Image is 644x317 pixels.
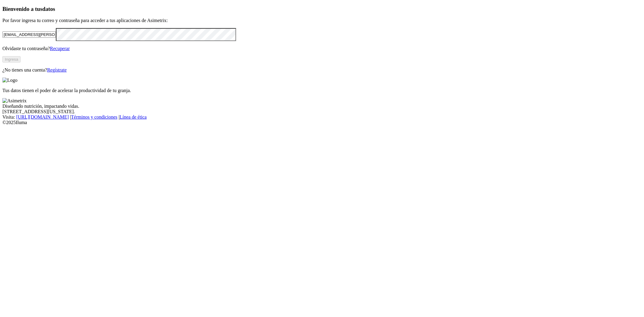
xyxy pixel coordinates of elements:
p: Por favor ingresa tu correo y contraseña para acceder a tus aplicaciones de Asimetrix: [2,18,642,23]
a: Línea de ética [120,114,147,120]
div: [STREET_ADDRESS][US_STATE]. [2,109,642,114]
p: Tus datos tienen el poder de acelerar la productividad de tu granja. [2,88,642,93]
a: [URL][DOMAIN_NAME] [16,114,69,120]
a: Regístrate [47,67,67,72]
a: Términos y condiciones [71,114,117,120]
div: Visita : | | [2,114,642,120]
p: ¿No tienes una cuenta? [2,67,642,73]
input: Tu correo [2,31,56,38]
div: © 2025 Iluma [2,120,642,125]
a: Recuperar [50,46,70,51]
div: Diseñando nutrición, impactando vidas. [2,104,642,109]
span: datos [42,6,55,12]
p: Olvidaste tu contraseña? [2,46,642,51]
h3: Bienvenido a tus [2,6,642,12]
img: Asimetrix [2,98,27,104]
button: Ingresa [2,56,21,62]
img: Logo [2,78,18,83]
